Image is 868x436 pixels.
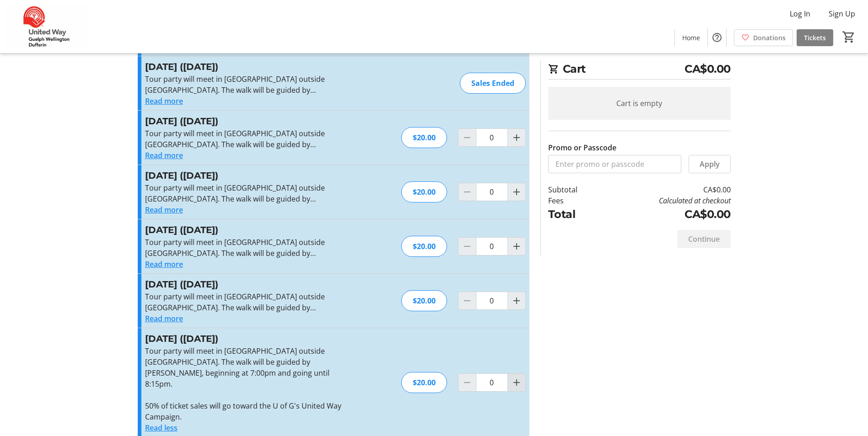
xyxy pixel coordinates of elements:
p: Tour party will meet in [GEOGRAPHIC_DATA] outside [GEOGRAPHIC_DATA]. The walk will be guided by [... [145,237,345,259]
p: Tour party will meet in [GEOGRAPHIC_DATA] outside [GEOGRAPHIC_DATA]. The walk will be guided by [... [145,346,345,389]
button: Read more [145,204,183,215]
input: October 23 (Thursday) Quantity [476,183,508,201]
span: Donations [753,33,786,43]
h3: [DATE] ([DATE]) [145,169,345,182]
td: CA$0.00 [601,184,730,195]
button: Read less [145,422,178,433]
button: Increment by one [508,129,525,146]
td: Calculated at checkout [601,195,730,206]
input: Enter promo or passcode [548,155,681,173]
p: Tour party will meet in [GEOGRAPHIC_DATA] outside [GEOGRAPHIC_DATA]. The walk will be guided by [... [145,291,345,313]
a: Home [675,29,707,46]
td: Total [548,206,601,223]
span: CA$0.00 [685,61,731,77]
h3: [DATE] ([DATE]) [145,277,345,291]
button: Log In [782,6,818,21]
button: Increment by one [508,292,525,309]
h2: Cart [548,61,731,80]
span: Sign Up [829,8,855,19]
span: Apply [700,159,720,170]
h3: [DATE] ([DATE]) [145,332,345,346]
label: Promo or Passcode [548,142,616,153]
a: Donations [734,29,793,46]
input: October 29 (Wednesday) Quantity [476,292,508,310]
span: Home [682,33,700,43]
a: Tickets [797,29,833,46]
button: Read more [145,313,183,324]
button: Help [708,28,726,47]
p: Tour party will meet in [GEOGRAPHIC_DATA] outside [GEOGRAPHIC_DATA]. The walk will be guided by [... [145,182,345,204]
div: $20.00 [401,127,447,148]
img: United Way Guelph Wellington Dufferin's Logo [5,4,87,49]
div: $20.00 [401,236,447,257]
td: Subtotal [548,184,601,195]
input: October 22 (Wednesday) Quantity [476,128,508,147]
p: 50% of ticket sales will go toward the U of G's United Way Campaign. [145,400,345,422]
button: Cart [841,29,857,45]
input: October 30 (Thursday) Quantity [476,373,508,392]
button: Read more [145,259,183,270]
button: Sign Up [821,6,863,21]
span: Log In [790,8,810,19]
div: Cart is empty [548,87,731,120]
p: Tour party will meet in [GEOGRAPHIC_DATA] outside [GEOGRAPHIC_DATA]. The walk will be guided by [... [145,74,345,96]
button: Increment by one [508,183,525,201]
button: Apply [689,155,731,173]
p: Tour party will meet in [GEOGRAPHIC_DATA] outside [GEOGRAPHIC_DATA]. The walk will be guided by [... [145,128,345,150]
button: Increment by one [508,374,525,391]
span: Tickets [804,33,826,43]
button: Read more [145,96,183,106]
h3: [DATE] ([DATE]) [145,114,345,128]
button: Read more [145,150,183,161]
div: $20.00 [401,290,447,311]
input: October 28 (Tuesday) Quantity [476,237,508,255]
div: $20.00 [401,372,447,393]
h3: [DATE] ([DATE]) [145,60,345,74]
td: CA$0.00 [601,206,730,223]
td: Fees [548,195,601,206]
div: Sales Ended [460,73,526,94]
h3: [DATE] ([DATE]) [145,223,345,237]
div: $20.00 [401,181,447,202]
button: Increment by one [508,238,525,255]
